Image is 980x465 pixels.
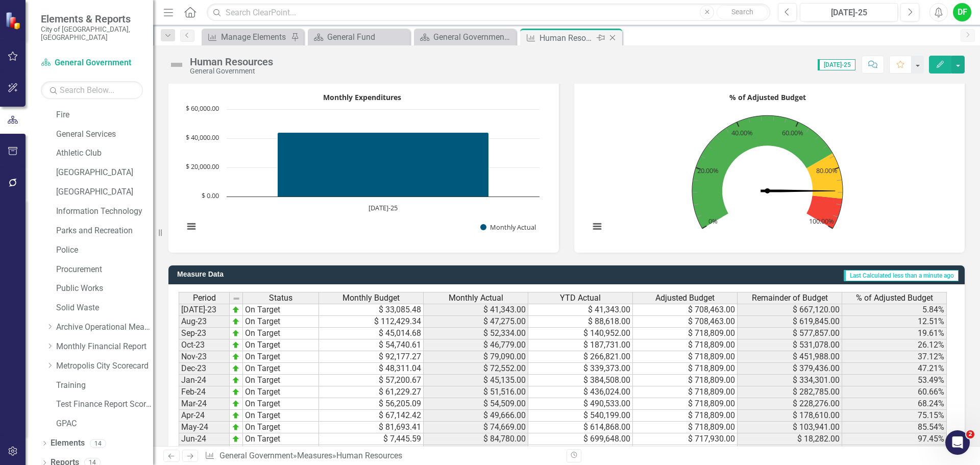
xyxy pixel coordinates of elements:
img: 8DAGhfEEPCf229AAAAAElFTkSuQmCC [232,295,240,303]
td: $ 74,669.00 [424,422,528,433]
td: $ 708,463.00 [633,316,738,328]
td: On Target [243,339,319,351]
td: $ 46,779.00 [424,339,528,351]
button: Show Monthly Actual [480,223,535,232]
td: $ 79,090.00 [424,351,528,363]
td: $ 84,780.00 [424,433,528,445]
td: On Target [243,422,319,433]
td: 53.49% [842,375,947,386]
td: $ 57,200.67 [319,375,424,386]
td: $ 577,857.00 [738,328,842,339]
text: 60.00% [782,128,803,137]
td: 5.84% [842,304,947,316]
td: $ 436,024.00 [528,386,633,398]
text: $ 0.00 [202,191,219,200]
img: ClearPoint Strategy [5,11,23,29]
td: $ 718,809.00 [633,410,738,422]
button: DF [953,3,971,21]
small: City of [GEOGRAPHIC_DATA], [GEOGRAPHIC_DATA] [41,25,143,42]
td: $ 718,809.00 [633,422,738,433]
div: % of Adjusted Budget. Highcharts interactive chart. [584,89,954,242]
a: General Government Expenditures [416,31,513,43]
td: 75.15% [842,410,947,422]
a: Fire [56,109,153,121]
button: View chart menu, Monthly Expenditures [184,219,199,234]
text: 80.00% [816,166,838,175]
button: [DATE]-25 [800,3,898,21]
img: zOikAAAAAElFTkSuQmCC [232,341,240,349]
img: zOikAAAAAElFTkSuQmCC [232,411,240,420]
div: » » [205,450,559,462]
td: On Target [243,304,319,316]
text: % of Adjusted Budget [729,92,806,102]
input: Search Below... [41,81,143,99]
td: $ 187,731.00 [528,339,633,351]
a: Metropolis City Scorecard [56,360,153,372]
img: zOikAAAAAElFTkSuQmCC [232,423,240,431]
a: Parks and Recreation [56,225,153,237]
td: Apr-24 [179,410,230,422]
td: On Target [243,433,319,445]
text: 100.00% [809,216,834,226]
img: zOikAAAAAElFTkSuQmCC [232,353,240,361]
td: $ 41,343.00 [424,304,528,316]
td: Jan-24 [179,375,230,386]
td: $ 787,187.00 [633,445,738,457]
a: Measures [297,451,332,460]
span: Monthly Actual [449,293,503,303]
a: Elements [51,437,85,449]
img: zOikAAAAAElFTkSuQmCC [232,317,240,326]
div: General Fund [327,31,407,43]
td: 12.51% [842,316,947,328]
span: Last Calculated less than a minute ago [844,270,959,281]
span: Search [731,8,753,16]
td: $ 103,941.00 [738,422,842,433]
td: $ 7,445.59 [319,433,424,445]
td: $ 282,785.00 [738,386,842,398]
td: On Target [243,316,319,328]
a: Information Technology [56,206,153,217]
td: On Target [243,445,319,457]
img: zOikAAAAAElFTkSuQmCC [232,306,240,314]
a: Test Finance Report Scorecard [56,399,153,410]
text: $ 20,000.00 [186,162,219,171]
div: [DATE]-25 [803,7,894,19]
td: $ 46,515.78 [319,445,424,457]
td: $ 718,809.00 [633,351,738,363]
td: $ 718,809.00 [633,339,738,351]
div: General Government Expenditures [433,31,513,43]
td: $ 49,666.00 [424,410,528,422]
td: $ 451,988.00 [738,351,842,363]
input: Search ClearPoint... [207,4,770,21]
td: $ 112,429.34 [319,316,424,328]
td: [DATE]-23 [179,304,230,316]
td: On Target [243,363,319,375]
td: $ 384,508.00 [528,375,633,386]
text: [DATE]-25 [369,203,398,212]
td: On Target [243,375,319,386]
td: Sep-23 [179,328,230,339]
td: May-24 [179,422,230,433]
td: 68.24% [842,398,947,410]
td: $ 228,276.00 [738,398,842,410]
div: Human Resources [190,56,273,67]
td: $ 52,334.00 [424,328,528,339]
a: Archive Operational Measures [56,322,153,333]
text: Monthly Expenditures [323,92,401,102]
span: Remainder of Budget [752,293,828,303]
text: 0% [708,216,718,226]
td: $ 717,930.00 [633,433,738,445]
td: $ 531,078.00 [738,339,842,351]
div: 14 [90,439,106,448]
a: General Fund [310,31,407,43]
span: % of Adjusted Budget [856,293,933,303]
button: View chart menu, % of Adjusted Budget [590,219,604,234]
td: $ 718,809.00 [633,398,738,410]
td: 26.12% [842,339,947,351]
td: $ 61,229.27 [319,386,424,398]
td: 97.45% [842,433,947,445]
td: $ 48,311.04 [319,363,424,375]
td: $ 92,177.27 [319,351,424,363]
td: $ 266,821.00 [528,351,633,363]
a: Public Works [56,283,153,295]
